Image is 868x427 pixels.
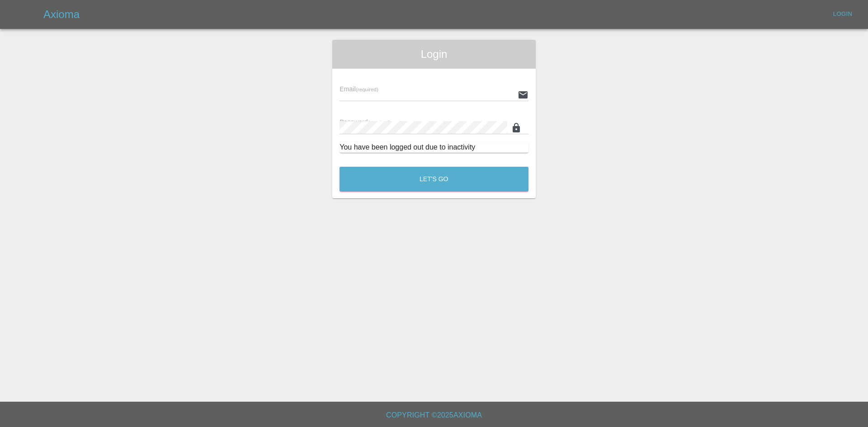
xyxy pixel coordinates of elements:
h5: Axioma [43,7,80,22]
h6: Copyright © 2025 Axioma [7,409,861,422]
small: (required) [368,120,391,125]
span: Email [340,85,378,93]
span: Login [340,47,528,61]
div: You have been logged out due to inactivity [340,142,528,153]
button: Let's Go [340,167,528,192]
span: Password [340,118,390,126]
a: Login [828,7,857,21]
small: (required) [356,87,378,92]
